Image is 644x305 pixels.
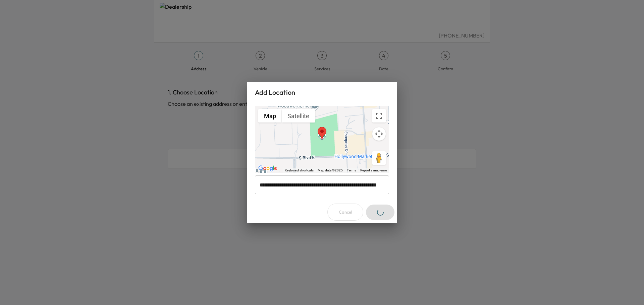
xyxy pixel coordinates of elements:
button: Drag Pegman onto the map to open Street View [372,151,386,165]
button: Show street map [258,109,282,123]
button: Keyboard shortcuts [285,168,314,173]
img: Google [257,164,279,173]
a: Open this area in Google Maps (opens a new window) [257,164,279,173]
a: Report a map error [360,168,387,172]
button: Show satellite imagery [282,109,315,123]
a: Terms (opens in new tab) [347,168,356,172]
button: Toggle fullscreen view [372,109,386,123]
span: Map data ©2025 [318,168,343,172]
button: Map camera controls [372,127,386,141]
h2: Add Location [247,82,397,103]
